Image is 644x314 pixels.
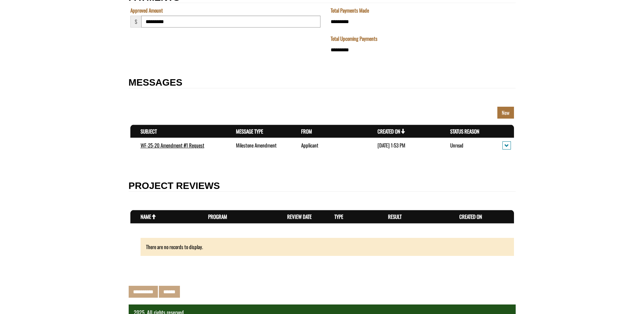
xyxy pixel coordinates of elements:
th: Actions [501,210,514,224]
div: There are no records to display. [141,238,514,256]
fieldset: Section [329,7,516,64]
a: FRIP Final Report - Template.docx [2,31,63,38]
td: action menu [492,138,514,152]
a: Result [388,213,402,220]
h2: MESSAGES [129,77,516,88]
th: Actions [492,125,514,138]
a: FRIP Progress Report - Template .docx [2,8,72,15]
a: From [301,127,312,135]
time: [DATE] 1:53 PM [378,141,405,149]
div: There are no records to display. [130,238,514,256]
td: Unread [440,138,492,152]
span: $ [130,16,141,28]
div: --- [2,54,7,62]
a: New [497,107,514,119]
fieldset: Section [129,7,322,35]
fieldset: MESSAGES [129,92,516,167]
a: Message Type [236,127,263,135]
a: WF-25-20 Amendment #1 Request [141,141,204,149]
label: Final Reporting Template File [2,23,54,30]
a: Status Reason [450,127,479,135]
td: Applicant [291,138,367,152]
td: Milestone Amendment [226,138,291,152]
a: Created On [378,127,405,135]
fieldset: Section [129,195,516,271]
td: 9/16/2025 1:53 PM [367,138,440,152]
td: WF-25-20 Amendment #1 Request [130,138,226,152]
label: Total Payments Made [331,7,369,14]
a: Type [334,213,343,220]
a: Name [141,213,156,220]
button: action menu [502,141,511,150]
h2: PROJECT REVIEWS [129,181,516,192]
label: Approved Amount [130,7,163,14]
label: Total Upcoming Payments [331,35,378,42]
label: File field for users to download amendment request template [2,46,40,53]
a: Program [208,213,227,220]
a: Created On [459,213,482,220]
a: Review Date [287,213,312,220]
a: Subject [141,127,157,135]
